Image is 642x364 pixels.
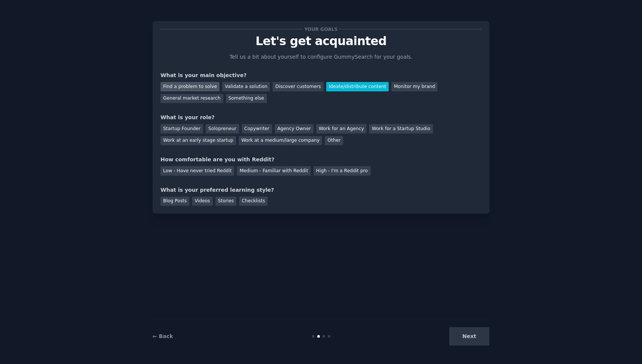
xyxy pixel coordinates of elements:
div: Work at a medium/large company [239,136,322,146]
div: What is your main objective? [160,71,481,79]
div: Work at an early stage startup [160,136,236,146]
div: General market research [160,94,223,103]
div: Monitor my brand [391,82,438,91]
div: Agency Owner [275,124,313,133]
div: Checklists [239,197,268,206]
div: Blog Posts [160,197,189,206]
div: Something else [226,94,267,103]
span: Your goals [303,25,339,33]
div: How comfortable are you with Reddit? [160,156,481,164]
div: Stories [215,197,236,206]
div: Ideate/distribute content [326,82,389,91]
div: Medium - Familiar with Reddit [237,166,310,176]
div: High - I'm a Reddit pro [313,166,371,176]
div: Work for an Agency [316,124,366,133]
div: Videos [192,197,213,206]
div: Solopreneur [206,124,239,133]
div: Find a problem to solve [160,82,220,91]
div: Startup Founder [160,124,203,133]
div: Low - Have never tried Reddit [160,166,234,176]
div: Other [325,136,343,146]
p: Let's get acquainted [160,35,481,48]
p: Tell us a bit about yourself to configure GummySearch for your goals. [226,53,416,61]
div: Work for a Startup Studio [369,124,433,133]
div: What is your preferred learning style? [160,186,481,194]
div: What is your role? [160,114,481,121]
div: Validate a solution [222,82,270,91]
div: Discover customers [273,82,323,91]
div: Copywriter [242,124,272,133]
a: ← Back [153,333,173,339]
